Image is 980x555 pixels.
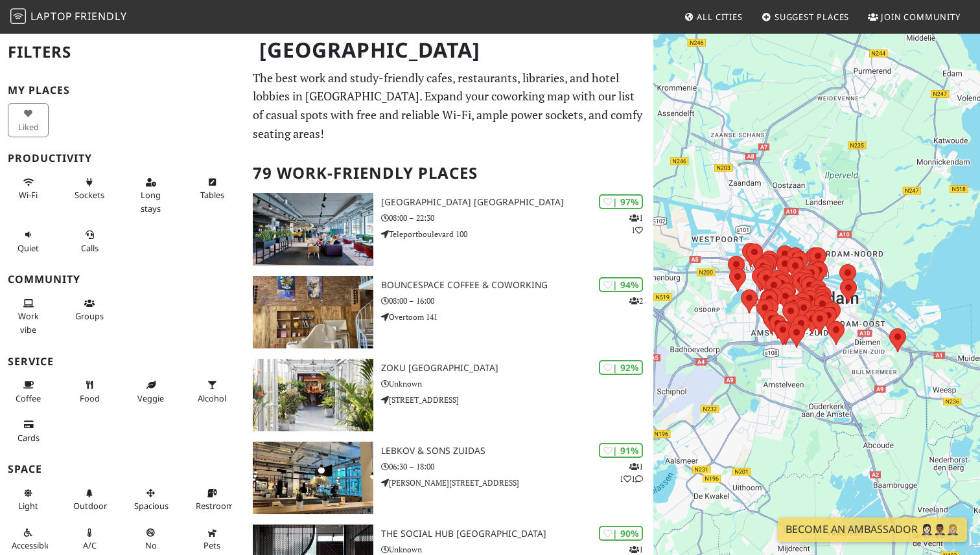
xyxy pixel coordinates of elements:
[130,172,171,219] button: Long stays
[8,482,49,517] button: Light
[17,242,39,254] span: Quiet
[8,374,49,409] button: Coffee
[8,356,237,368] h3: Service
[8,273,237,286] h3: Community
[381,228,653,240] p: Teleportboulevard 100
[381,460,653,473] p: 06:30 – 18:00
[381,378,653,390] p: Unknown
[192,374,233,409] button: Alcohol
[599,360,643,375] div: | 92%
[18,500,38,512] span: Natural light
[253,69,646,143] p: The best work and study-friendly cafes, restaurants, libraries, and hotel lobbies in [GEOGRAPHIC_...
[245,442,653,514] a: Lebkov & Sons Zuidas | 91% 111 Lebkov & Sons Zuidas 06:30 – 18:00 [PERSON_NAME][STREET_ADDRESS]
[80,392,100,404] span: Food
[69,374,110,409] button: Food
[8,152,237,164] h3: Productivity
[253,442,373,514] img: Lebkov & Sons Zuidas
[8,224,49,258] button: Quiet
[599,277,643,292] div: | 94%
[697,11,743,23] span: All Cities
[756,5,855,28] a: Suggest Places
[69,293,110,327] button: Groups
[192,482,233,517] button: Restroom
[381,295,653,307] p: 08:00 – 16:00
[8,172,49,206] button: Wi-Fi
[137,392,164,404] span: Veggie
[10,6,127,28] a: LaptopFriendly LaptopFriendly
[130,482,171,517] button: Spacious
[381,212,653,224] p: 08:00 – 22:30
[381,311,653,323] p: Overtoom 141
[381,197,653,208] h3: [GEOGRAPHIC_DATA] [GEOGRAPHIC_DATA]
[245,193,653,266] a: Aristo Meeting Center Amsterdam | 97% 11 [GEOGRAPHIC_DATA] [GEOGRAPHIC_DATA] 08:00 – 22:30 Telepo...
[775,11,850,23] span: Suggest Places
[599,443,643,458] div: | 91%
[381,477,653,489] p: [PERSON_NAME][STREET_ADDRESS]
[30,9,73,23] span: Laptop
[17,432,40,444] span: Credit cards
[620,460,643,485] p: 1 1 1
[599,194,643,209] div: | 97%
[12,539,51,551] span: Accessible
[69,224,110,258] button: Calls
[8,293,49,340] button: Work vibe
[196,500,234,512] span: Restroom
[253,359,373,431] img: Zoku Amsterdam
[8,32,237,72] h2: Filters
[8,84,237,96] h3: My Places
[134,500,169,512] span: Spacious
[192,172,233,206] button: Tables
[18,310,39,335] span: People working
[881,11,961,23] span: Join Community
[381,394,653,406] p: [STREET_ADDRESS]
[863,5,966,28] a: Join Community
[381,280,653,291] h3: BounceSpace Coffee & Coworking
[381,528,653,539] h3: The Social Hub [GEOGRAPHIC_DATA]
[8,463,237,475] h3: Space
[204,539,220,551] span: Pet friendly
[75,189,104,201] span: Power sockets
[599,526,643,541] div: | 90%
[8,414,49,448] button: Cards
[69,482,110,517] button: Outdoor
[245,359,653,431] a: Zoku Amsterdam | 92% Zoku [GEOGRAPHIC_DATA] Unknown [STREET_ADDRESS]
[629,295,643,307] p: 2
[75,310,104,322] span: Group tables
[253,153,646,193] h2: 79 Work-Friendly Places
[245,276,653,348] a: BounceSpace Coffee & Coworking | 94% 2 BounceSpace Coffee & Coworking 08:00 – 16:00 Overtoom 141
[629,212,643,236] p: 1 1
[200,189,224,201] span: Work-friendly tables
[198,392,226,404] span: Alcohol
[381,446,653,457] h3: Lebkov & Sons Zuidas
[69,172,110,206] button: Sockets
[10,8,26,24] img: LaptopFriendly
[83,539,97,551] span: Air conditioned
[73,500,107,512] span: Outdoor area
[81,242,99,254] span: Video/audio calls
[679,5,748,28] a: All Cities
[16,392,41,404] span: Coffee
[75,9,126,23] span: Friendly
[141,189,161,214] span: Long stays
[778,517,967,542] a: Become an Ambassador 🤵🏻‍♀️🤵🏾‍♂️🤵🏼‍♀️
[130,374,171,409] button: Veggie
[253,193,373,266] img: Aristo Meeting Center Amsterdam
[381,363,653,374] h3: Zoku [GEOGRAPHIC_DATA]
[253,276,373,348] img: BounceSpace Coffee & Coworking
[19,189,38,201] span: Stable Wi-Fi
[249,32,651,68] h1: [GEOGRAPHIC_DATA]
